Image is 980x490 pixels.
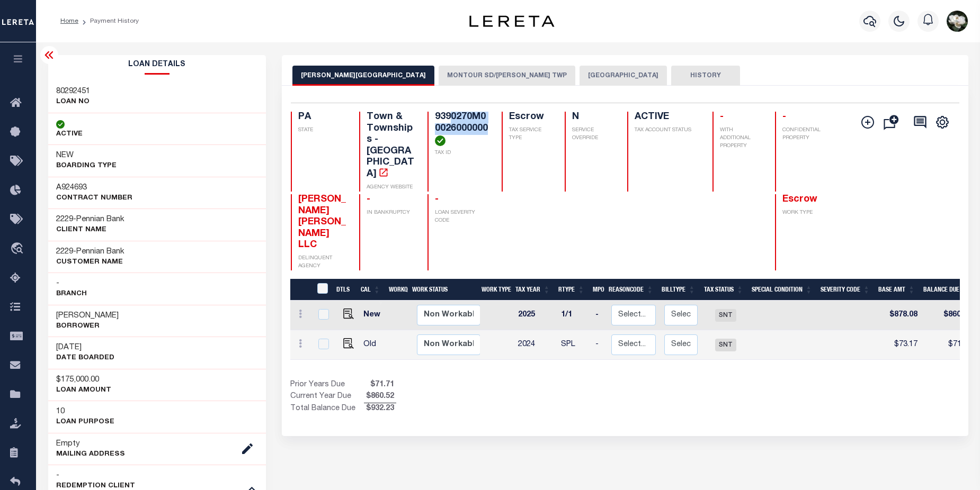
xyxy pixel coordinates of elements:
[56,257,124,268] p: CUSTOMER Name
[56,214,124,225] h3: -
[367,209,415,217] p: IN BANKRUPTCY
[10,242,27,256] i: travel_explore
[56,183,132,193] h3: A924693
[435,149,489,157] p: TAX ID
[298,112,346,123] h4: PA
[56,193,132,204] p: Contract Number
[589,279,604,301] th: MPO
[509,126,552,142] p: TAX SERVICE TYPE
[604,279,657,301] th: ReasonCode: activate to sort column ascending
[56,321,119,332] p: Borrower
[554,279,589,301] th: RType: activate to sort column ascending
[720,126,763,150] p: WITH ADDITIONAL PROPERTY
[332,279,357,301] th: DTLS
[76,215,124,223] span: Pennian Bank
[635,126,700,134] p: TAX ACCOUNT STATUS
[877,330,922,360] td: $73.17
[782,195,817,204] span: Escrow
[56,449,125,460] p: Mailing Address
[56,470,135,481] h3: -
[591,330,607,360] td: -
[591,301,607,330] td: -
[56,342,114,353] h3: [DATE]
[720,112,724,122] span: -
[557,301,591,330] td: 1/1
[635,112,700,123] h4: ACTIVE
[310,279,332,301] th: &nbsp;
[922,330,976,360] td: $71.71
[572,112,615,123] h4: N
[359,330,388,360] td: Old
[56,129,83,140] p: ACTIVE
[78,16,139,26] li: Payment History
[509,112,552,123] h4: Escrow
[816,279,874,301] th: Severity Code: activate to sort column ascending
[56,247,124,257] h3: -
[657,279,699,301] th: BillType: activate to sort column ascending
[715,339,736,351] span: SNT
[56,289,87,300] p: Branch
[359,301,388,330] td: New
[56,311,119,321] h3: [PERSON_NAME]
[874,279,919,301] th: Base Amt: activate to sort column ascending
[56,86,90,97] h3: 80292451
[60,18,78,24] a: Home
[56,278,87,289] h3: -
[747,279,816,301] th: Special Condition: activate to sort column ascending
[56,385,111,396] p: LOAN AMOUNT
[56,150,117,161] h3: NEW
[56,375,111,385] h3: $175,000.00
[782,112,786,122] span: -
[56,97,90,107] p: LOAN NO
[469,15,554,27] img: logo-dark.svg
[385,279,408,301] th: WorkQ
[782,209,831,217] p: WORK TYPE
[877,301,922,330] td: $878.08
[439,66,575,86] button: MONTOUR SD/[PERSON_NAME] TWP
[367,195,370,204] span: -
[922,301,976,330] td: $860.52
[56,215,73,223] span: 2229
[435,195,439,204] span: -
[56,406,114,417] h3: 10
[514,330,557,360] td: 2024
[408,279,480,301] th: Work Status
[298,126,346,134] p: STATE
[364,379,396,391] span: $71.71
[580,66,667,86] button: [GEOGRAPHIC_DATA]
[435,209,489,225] p: LOAN SEVERITY CODE
[298,255,346,270] p: DELINQUENT AGENCY
[48,55,266,75] h2: Loan Details
[364,403,396,415] span: $932.23
[514,301,557,330] td: 2025
[367,112,415,180] h4: Town & Townships - [GEOGRAPHIC_DATA]
[572,126,615,142] p: SERVICE OVERRIDE
[671,66,740,86] button: HISTORY
[557,330,591,360] td: SPL
[919,279,973,301] th: Balance Due: activate to sort column ascending
[511,279,554,301] th: Tax Year: activate to sort column ascending
[715,309,736,322] span: SNT
[56,161,117,171] p: BOARDING TYPE
[364,391,396,403] span: $860.52
[477,279,511,301] th: Work Type
[435,112,489,146] h4: 9390270M00026000000
[699,279,747,301] th: Tax Status: activate to sort column ascending
[56,248,73,256] span: 2229
[56,439,125,449] h3: Empty
[298,195,346,250] span: [PERSON_NAME] [PERSON_NAME] LLC
[290,379,364,391] td: Prior Years Due
[56,417,114,428] p: LOAN PURPOSE
[292,66,434,86] button: [PERSON_NAME][GEOGRAPHIC_DATA]
[56,225,124,235] p: CLIENT Name
[782,126,831,142] p: CONFIDENTIAL PROPERTY
[290,279,310,301] th: &nbsp;&nbsp;&nbsp;&nbsp;&nbsp;&nbsp;&nbsp;&nbsp;&nbsp;&nbsp;
[76,248,124,256] span: Pennian Bank
[290,403,364,415] td: Total Balance Due
[56,353,114,364] p: DATE BOARDED
[367,184,415,192] p: AGENCY WEBSITE
[357,279,385,301] th: CAL: activate to sort column ascending
[290,391,364,403] td: Current Year Due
